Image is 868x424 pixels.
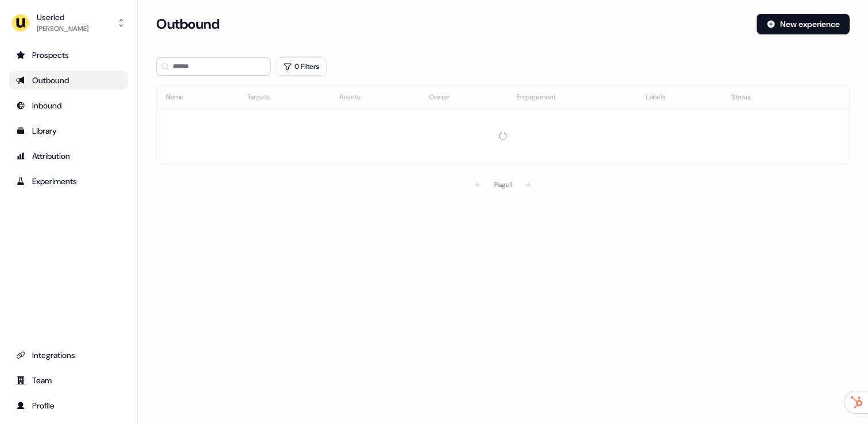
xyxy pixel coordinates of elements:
div: Profile [16,400,121,411]
button: 0 Filters [276,57,327,76]
div: Outbound [16,75,121,86]
button: Userled[PERSON_NAME] [9,9,128,37]
a: Go to attribution [9,147,128,165]
a: Go to team [9,371,128,390]
div: Integrations [16,349,121,361]
div: Prospects [16,49,121,61]
a: Go to outbound experience [9,71,128,90]
a: Go to templates [9,122,128,140]
a: Go to Inbound [9,96,128,115]
div: [PERSON_NAME] [37,23,88,34]
div: Library [16,125,121,137]
div: Team [16,375,121,386]
a: Go to experiments [9,172,128,190]
div: Experiments [16,176,121,187]
div: Inbound [16,100,121,111]
a: Go to profile [9,396,128,415]
div: Userled [37,11,88,23]
a: Go to prospects [9,46,128,64]
h3: Outbound [156,15,219,33]
div: Attribution [16,150,121,162]
a: Go to integrations [9,346,128,364]
button: New experience [757,14,850,34]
